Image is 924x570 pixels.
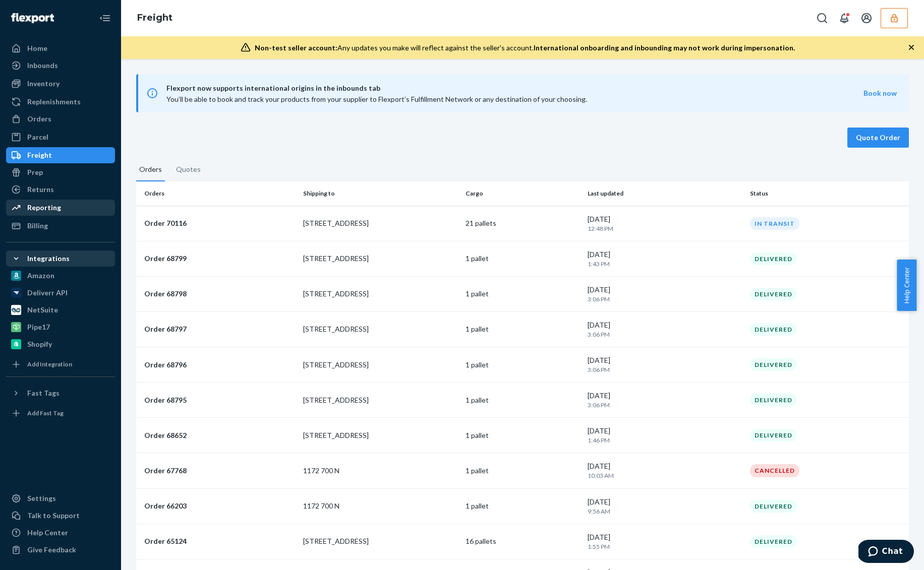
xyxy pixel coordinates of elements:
[6,285,115,301] a: Deliverr API
[746,181,909,206] th: Status
[144,324,295,334] p: Order 68797
[303,536,458,546] p: [STREET_ADDRESS]
[6,356,115,372] a: Add Integration
[27,79,60,89] div: Inventory
[27,254,70,264] div: Integrations
[856,8,877,28] button: Open account menu
[166,82,863,94] span: Flexport now supports international origins in the inbounds tab
[461,181,584,206] th: Cargo
[466,254,580,264] p: 1 pallet
[588,365,742,374] p: 3:06 PM
[11,13,54,23] img: Flexport logo
[588,214,742,233] div: [DATE]
[31,351,226,362] span: Select a date range. Dates filters are inclusive
[27,132,48,142] div: Parcel
[31,380,181,391] span: Click blue Download to download a CSV
[27,167,43,177] div: Prep
[15,49,219,66] span: Billing Summary Report Overview
[466,395,580,405] p: 1 pallet
[466,536,580,546] p: 16 pallets
[27,221,48,231] div: Billing
[27,511,80,521] div: Talk to Support
[303,466,458,476] p: 1172 700 N
[750,252,797,265] div: DELIVERED
[303,324,458,334] p: [STREET_ADDRESS]
[6,94,115,110] a: Replenishments
[27,360,72,368] div: Add Integration
[144,395,295,405] p: Order 68795
[15,289,83,302] span: Where to Go:
[31,243,214,269] span: "Can I pull all my DTC fulfillment costs and DTC storage costs separately, for the last quarter?"
[27,528,68,538] div: Help Center
[255,43,337,52] span: Non-test seller account:
[255,43,795,53] div: Any updates you make will reflect against the seller's account.
[750,358,797,371] div: DELIVERED
[588,532,742,551] div: [DATE]
[588,497,742,516] div: [DATE]
[31,322,222,333] span: Seller Portal -> Reports -> Billing Summary Report
[6,302,115,318] a: NetSuite
[588,436,742,445] p: 1:46 PM
[303,430,458,440] p: [STREET_ADDRESS]
[6,129,115,145] a: Parcel
[27,203,61,213] div: Reporting
[303,254,458,264] p: [STREET_ADDRESS]
[136,164,165,181] button: Orders
[6,319,115,335] a: Pipe17
[847,128,909,148] button: Quote Order
[588,471,742,480] p: 10:03 AM
[584,181,746,206] th: Last updated
[588,249,742,268] div: [DATE]
[166,95,587,103] span: You’ll be able to book and track your products from your supplier to Flexport’s Fulfillment Netwo...
[27,409,64,417] div: Add Fast Tag
[15,70,193,95] span: Use this to help pull costs by service over time, regardless of which invoice they live on.
[144,254,295,264] p: Order 68799
[27,150,52,160] div: Freight
[27,271,54,281] div: Amazon
[588,426,742,445] div: [DATE]
[466,289,580,299] p: 1 pallet
[303,360,458,370] p: [STREET_ADDRESS]
[144,536,295,546] p: Order 65124
[750,394,797,406] div: DELIVERED
[129,4,181,33] ol: breadcrumbs
[812,8,832,28] button: Open Search Box
[6,57,115,74] a: Inbounds
[27,545,76,555] div: Give Feedback
[105,351,128,362] strong: Note:
[466,324,580,334] p: 1 pallet
[588,224,742,233] p: 12:48 PM
[750,217,799,230] div: IN TRANSIT
[466,218,580,228] p: 21 pallets
[466,360,580,370] p: 1 pallet
[27,43,47,53] div: Home
[6,525,115,541] a: Help Center
[136,181,299,206] th: Orders
[15,20,227,37] div: 681 Billing - Reports Overview
[6,111,115,127] a: Orders
[588,295,742,303] p: 3:06 PM
[6,40,115,56] a: Home
[144,466,295,476] p: Order 67768
[6,181,115,198] a: Returns
[6,164,115,180] a: Prep
[6,336,115,352] a: Shopify
[27,97,81,107] div: Replenishments
[588,507,742,516] p: 9:56 AM
[6,490,115,506] a: Settings
[750,429,797,441] div: DELIVERED
[173,164,204,180] button: Quotes
[6,508,115,524] button: Talk to Support
[863,88,897,98] button: Book now
[144,501,295,511] p: Order 66203
[6,385,115,401] button: Fast Tags
[31,128,224,182] span: "I need to close my books for the month [DATE], but my next invoice doesn't generate until next w...
[588,330,742,339] p: 3:06 PM
[27,339,52,349] div: Shopify
[588,401,742,409] p: 3:06 PM
[6,218,115,234] a: Billing
[299,181,462,206] th: Shipping to
[897,260,916,311] button: Help Center
[588,320,742,339] div: [DATE]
